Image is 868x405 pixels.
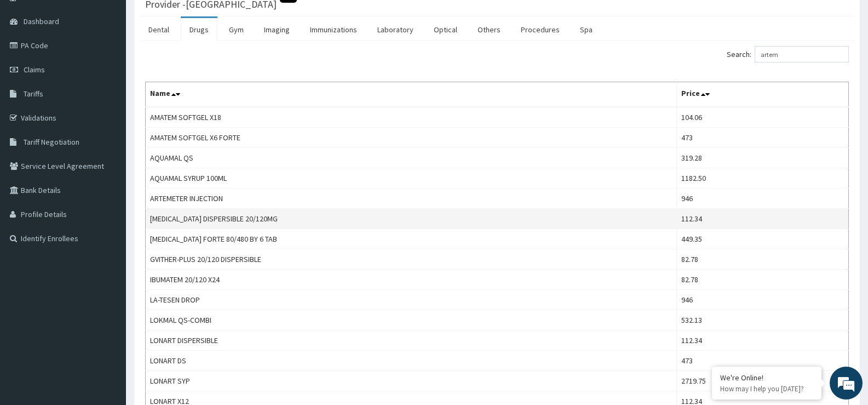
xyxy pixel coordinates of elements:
a: Immunizations [301,18,366,41]
td: ARTEMETER INJECTION [146,189,677,209]
td: LA-TESEN DROP [146,290,677,310]
td: 946 [676,189,848,209]
td: 946 [676,290,848,310]
span: Claims [24,65,45,75]
span: Dashboard [24,16,59,26]
a: Laboratory [369,18,422,41]
td: 82.78 [676,270,848,290]
a: Spa [571,18,601,41]
a: Dental [140,18,178,41]
span: Tariff Negotiation [24,137,79,147]
div: We're Online! [720,373,813,383]
td: LONART DISPERSIBLE [146,330,677,351]
td: 1182.50 [676,168,848,189]
input: Search: [755,46,849,62]
a: Procedures [512,18,568,41]
td: AMATEM SOFTGEL X6 FORTE [146,128,677,148]
span: We're online! [64,128,151,239]
td: AMATEM SOFTGEL X18 [146,107,677,128]
td: AQUAMAL QS [146,148,677,168]
div: Minimize live chat window [180,5,206,32]
a: Drugs [181,18,217,41]
p: How may I help you today? [720,384,813,393]
th: Price [676,82,848,107]
td: [MEDICAL_DATA] FORTE 80/480 BY 6 TAB [146,229,677,249]
td: LOKMAL QS-COMBI [146,310,677,330]
th: Name [146,82,677,107]
td: [MEDICAL_DATA] DISPERSIBLE 20/120MG [146,209,677,229]
td: 532.13 [676,310,848,330]
a: Others [469,18,509,41]
td: GVITHER-PLUS 20/120 DISPERSIBLE [146,249,677,270]
td: 473 [676,128,848,148]
img: d_794563401_company_1708531726252_794563401 [20,55,44,82]
label: Search: [727,46,849,62]
td: 112.34 [676,330,848,351]
td: 104.06 [676,107,848,128]
textarea: Type your message and hit 'Enter' [5,280,209,318]
td: AQUAMAL SYRUP 100ML [146,168,677,189]
td: LONART SYP [146,371,677,391]
td: IBUMATEM 20/120 X24 [146,270,677,290]
a: Imaging [255,18,298,41]
td: 319.28 [676,148,848,168]
td: 2719.75 [676,371,848,391]
td: 449.35 [676,229,848,249]
td: 112.34 [676,209,848,229]
div: Chat with us now [57,61,184,76]
td: LONART DS [146,351,677,371]
a: Gym [220,18,252,41]
span: Tariffs [24,89,43,99]
td: 473 [676,351,848,371]
a: Optical [425,18,466,41]
td: 82.78 [676,249,848,270]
